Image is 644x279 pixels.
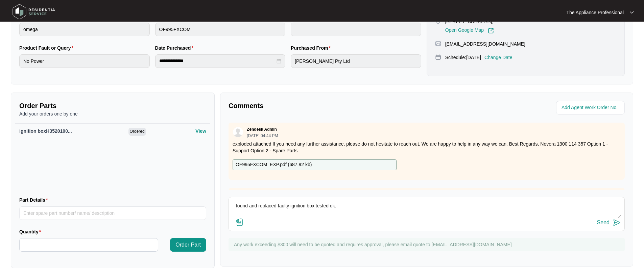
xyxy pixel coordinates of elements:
img: file-attachment-doc.svg [236,218,244,226]
p: Change Date [484,54,512,61]
p: Schedule: [DATE] [445,54,481,61]
p: The Appliance Professional [566,9,624,16]
p: Order Parts [19,101,206,110]
button: Send [597,218,621,227]
a: Open Google Map [445,28,494,34]
p: Comments [229,101,422,110]
img: map-pin [435,41,441,47]
span: Order Part [175,241,201,249]
button: Order Part [170,238,206,252]
p: View [195,128,206,134]
input: Quantity [20,238,158,251]
span: ignition boxH3520100... [19,128,72,134]
input: Product Model [155,23,286,36]
span: Ordered [128,128,146,136]
input: Date Purchased [159,57,276,65]
p: [EMAIL_ADDRESS][DOMAIN_NAME] [445,41,525,47]
p: Any work exceeding $300 will need to be quoted and requires approval, please email quote to [EMAI... [234,241,621,248]
img: user.svg [233,127,243,137]
label: Quantity [19,228,44,235]
img: residentia service logo [10,2,57,22]
img: send-icon.svg [613,219,621,227]
p: exploded attached If you need any further assistance, please do not hesitate to reach out. We are... [233,141,621,154]
label: Purchased From [291,45,333,51]
p: Add your orders one by one [19,110,206,117]
img: map-pin [435,54,441,60]
label: Product Fault or Query [19,45,76,51]
p: OF995FXCOM_EXP.pdf ( 687.92 kb ) [236,161,312,169]
img: Link-External [488,28,494,34]
img: dropdown arrow [630,11,634,14]
input: Purchased From [291,54,421,68]
input: Add Agent Work Order No. [562,104,621,112]
p: [DATE] 04:44 PM [247,134,278,138]
div: Send [597,220,610,226]
p: Zendesk Admin [247,127,277,132]
label: Part Details [19,197,51,203]
textarea: found and replaced faulty ignition box tested ok. [232,201,621,218]
label: Date Purchased [155,45,196,51]
input: Product Fault or Query [19,54,150,68]
input: Brand [19,23,150,36]
input: Part Details [19,206,206,220]
input: Serial Number [291,23,421,36]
